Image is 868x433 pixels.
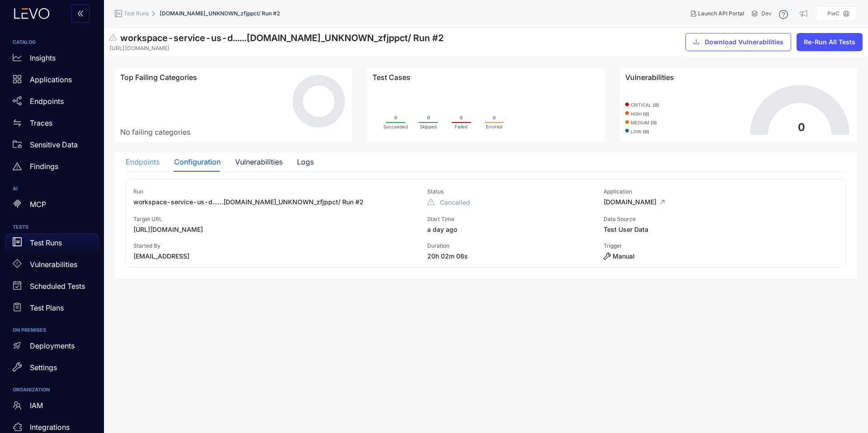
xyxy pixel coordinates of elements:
[643,129,649,134] b: ( 0 )
[761,10,772,17] span: Dev
[493,115,495,120] tspan: 0
[651,120,657,125] b: ( 0 )
[440,199,470,206] span: Cancelled
[5,71,99,92] a: Applications
[30,342,75,350] p: Deployments
[5,255,99,277] a: Vulnerabilities
[5,92,99,114] a: Endpoints
[71,5,90,23] button: double-left
[5,277,99,299] a: Scheduled Tests
[133,198,363,206] span: workspace-service-us-d......[DOMAIN_NAME]_UNKNOWN_zfjppct / Run # 2
[631,112,649,117] span: high
[30,75,72,84] p: Applications
[133,226,427,233] span: [URL][DOMAIN_NAME]
[160,10,280,17] span: [DOMAIN_NAME]_UNKNOWN_zfjppct / Run # 2
[455,124,468,129] tspan: Failed
[30,162,58,170] p: Findings
[486,124,502,129] tspan: Errored
[427,216,454,222] span: Start Time
[5,234,99,255] a: Test Runs
[13,225,91,230] h6: TESTS
[460,115,463,120] tspan: 0
[804,38,855,46] span: Re-Run All Tests
[631,103,659,108] span: critical
[5,299,99,320] a: Test Plans
[427,226,604,233] span: a day ago
[798,121,805,134] text: 0
[126,158,160,166] div: Endpoints
[5,136,99,157] a: Sensitive Data
[5,358,99,380] a: Settings
[297,158,314,166] div: Logs
[133,188,143,195] span: Run
[604,253,635,260] span: Manual
[5,196,99,217] a: MCP
[13,40,91,45] h6: CATALOG
[5,49,99,71] a: Insights
[604,188,632,195] span: Application
[604,242,622,249] span: Trigger
[30,423,70,431] p: Integrations
[373,73,599,81] div: Test Cases
[124,10,149,17] span: Test Runs
[30,304,64,312] p: Test Plans
[684,6,751,21] button: Launch API Portal
[604,226,780,233] span: Test User Data
[120,33,444,43] span: workspace-service-us-d......[DOMAIN_NAME]_UNKNOWN_zfjppct / Run # 2
[427,242,449,249] span: Duration
[685,33,791,51] button: downloadDownload Vulnerabilities
[77,10,84,18] span: double-left
[797,33,863,51] button: Re-Run All Tests
[427,253,604,260] span: 20h 02m 06s
[653,102,659,108] b: ( 0 )
[30,260,77,268] p: Vulnerabilities
[133,216,162,222] span: Target URL
[394,115,397,120] tspan: 0
[13,328,91,333] h6: ON PREMISES
[174,158,221,166] div: Configuration
[30,239,62,247] p: Test Runs
[643,111,649,117] b: ( 0 )
[5,397,99,419] a: IAM
[109,45,170,52] span: [URL][DOMAIN_NAME]
[30,363,57,372] p: Settings
[13,186,91,192] h6: AI
[235,158,283,166] div: Vulnerabilities
[631,129,649,135] span: low
[13,118,22,127] span: swap
[604,216,636,222] span: Data Source
[427,115,430,120] tspan: 0
[827,10,840,17] p: PwC
[30,141,78,149] p: Sensitive Data
[5,157,99,179] a: Findings
[120,127,190,136] span: No failing categories
[30,401,43,409] p: IAM
[30,200,46,208] p: MCP
[693,38,699,46] span: download
[13,387,91,393] h6: ORGANIZATION
[625,73,674,81] span: Vulnerabilities
[30,282,85,290] p: Scheduled Tests
[631,120,657,126] span: medium
[133,253,427,260] span: [EMAIL_ADDRESS]
[30,97,64,105] p: Endpoints
[420,124,437,130] tspan: Skipped
[30,119,52,127] p: Traces
[427,188,443,195] span: Status
[604,198,656,206] span: [DOMAIN_NAME]
[13,401,22,410] span: team
[698,10,744,17] span: Launch API Portal
[30,54,56,62] p: Insights
[383,124,408,129] tspan: Succeeded
[5,337,99,358] a: Deployments
[705,38,783,46] span: Download Vulnerabilities
[13,162,22,171] span: warning
[133,242,160,249] span: Started By
[5,114,99,136] a: Traces
[120,73,197,81] span: Top Failing Categories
